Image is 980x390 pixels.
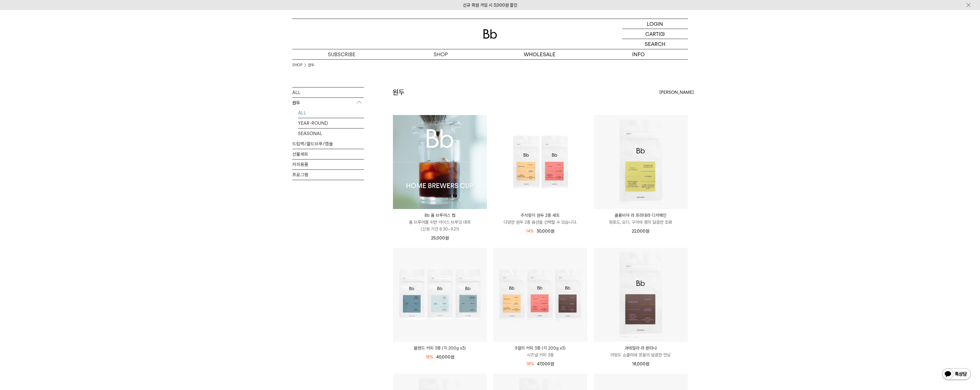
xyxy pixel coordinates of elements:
p: INFO [589,49,688,59]
img: 과테말라 라 몬타냐 [594,248,688,342]
p: Bb 홈 브루어스 컵 [393,212,487,219]
img: 블렌드 커피 3종 (각 200g x3) [393,248,487,342]
p: 홈 브루어를 위한 아이스 브루잉 대회 (신청 기간 8.30~9.21) [393,219,487,233]
p: CART [645,29,659,39]
p: 9월의 커피 3종 (각 200g x3) [493,345,587,352]
a: ALL [298,108,364,118]
span: 원 [550,361,554,366]
span: 30,000 [537,229,554,234]
h2: 원두 [393,87,405,97]
p: 원두 [292,98,364,108]
span: 원 [646,361,649,366]
span: 18,000 [632,361,649,366]
p: 과테말라 라 몬타냐 [594,345,688,352]
a: 커피용품 [292,159,364,169]
p: 시즈널 커피 3종 [493,352,587,358]
span: 25,000 [431,235,449,241]
a: YEAR-ROUND [298,118,364,128]
img: Bb 홈 브루어스 컵 [393,115,487,209]
a: 과테말라 라 몬타냐 아망드 쇼콜라와 프룬의 달콤한 만남 [594,345,688,358]
img: 로고 [483,29,497,39]
a: CART (0) [622,29,688,39]
a: 콜롬비아 라 프라데라 디카페인 청포도, 오디, 구아바 잼의 달콤한 조화 [594,212,688,226]
img: 추석맞이 원두 2종 세트 [493,115,587,209]
a: SUBSCRIBE [292,49,391,59]
div: 14% [526,228,534,235]
a: 신규 회원 가입 시 3,000원 할인 [463,3,517,8]
a: 프로그램 [292,170,364,180]
img: 콜롬비아 라 프라데라 디카페인 [594,115,688,209]
span: 원 [646,229,649,234]
a: 드립백/콜드브루/캡슐 [292,139,364,149]
a: SEASONAL [298,128,364,139]
p: WHOLESALE [490,49,589,59]
a: ALL [292,87,364,97]
span: 원 [451,354,454,360]
span: 원 [551,229,554,234]
p: 청포도, 오디, 구아바 잼의 달콤한 조화 [594,219,688,226]
a: SHOP [292,62,302,68]
span: 47,000 [537,361,554,366]
span: 22,000 [632,229,649,234]
p: (0) [659,29,665,39]
span: 40,000 [436,354,454,360]
p: 아망드 쇼콜라와 프룬의 달콤한 만남 [594,352,688,358]
img: 9월의 커피 3종 (각 200g x3) [493,248,587,342]
p: 콜롬비아 라 프라데라 디카페인 [594,212,688,219]
a: 블렌드 커피 3종 (각 200g x3) [393,345,487,352]
a: Bb 홈 브루어스 컵 홈 브루어를 위한 아이스 브루잉 대회(신청 기간 8.30~9.21) [393,212,487,233]
div: 18% [426,354,433,360]
a: 9월의 커피 3종 (각 200g x3) 시즈널 커피 3종 [493,345,587,358]
span: 원 [445,235,449,241]
a: 원두 [308,62,314,68]
div: 18% [526,360,534,367]
p: 다양한 원두 2종 옵션을 선택할 수 있습니다. [493,219,587,226]
a: 추석맞이 원두 2종 세트 다양한 원두 2종 옵션을 선택할 수 있습니다. [493,212,587,226]
a: LOGIN [622,19,688,29]
p: LOGIN [647,19,663,29]
img: 카카오톡 채널 1:1 채팅 버튼 [942,368,971,381]
a: 선물세트 [292,149,364,159]
span: [PERSON_NAME] [659,89,694,96]
a: SHOP [391,49,490,59]
p: 추석맞이 원두 2종 세트 [493,212,587,219]
p: SEARCH [645,39,665,49]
